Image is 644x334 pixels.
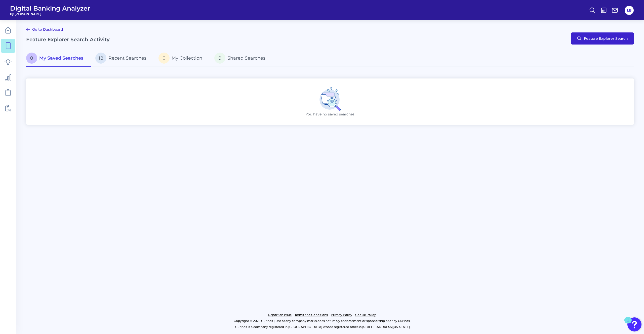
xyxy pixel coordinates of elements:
[39,55,83,61] span: My Saved Searches
[26,324,619,330] p: Curinos is a company registered in [GEOGRAPHIC_DATA] whose registered office is [STREET_ADDRESS][...
[625,6,634,15] button: LB
[627,317,641,331] button: Open Resource Center, 1 new notification
[295,312,328,318] a: Terms and Conditions
[172,55,202,61] span: My Collection
[227,55,265,61] span: Shared Searches
[331,312,352,318] a: Privacy Policy
[25,318,619,324] p: Copyright © 2025 Curinos | Use of any company marks does not imply endorsement or sponsorship of ...
[210,51,273,67] a: 9Shared Searches
[268,312,292,318] a: Report an issue
[10,12,90,16] span: by [PERSON_NAME]
[214,53,225,64] span: 9
[26,26,63,32] a: Go to Dashboard
[355,312,376,318] a: Cookie Policy
[108,55,146,61] span: Recent Searches
[627,320,629,327] div: 1
[26,53,37,64] span: 0
[584,36,628,40] span: Feature Explorer Search
[91,51,154,67] a: 18Recent Searches
[95,53,106,64] span: 18
[10,5,90,12] span: Digital Banking Analyzer
[158,53,170,64] span: 0
[571,32,634,45] button: Feature Explorer Search
[154,51,210,67] a: 0My Collection
[26,78,634,125] div: You have no saved searches
[26,36,110,43] h2: Feature Explorer Search Activity
[26,51,91,67] a: 0My Saved Searches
